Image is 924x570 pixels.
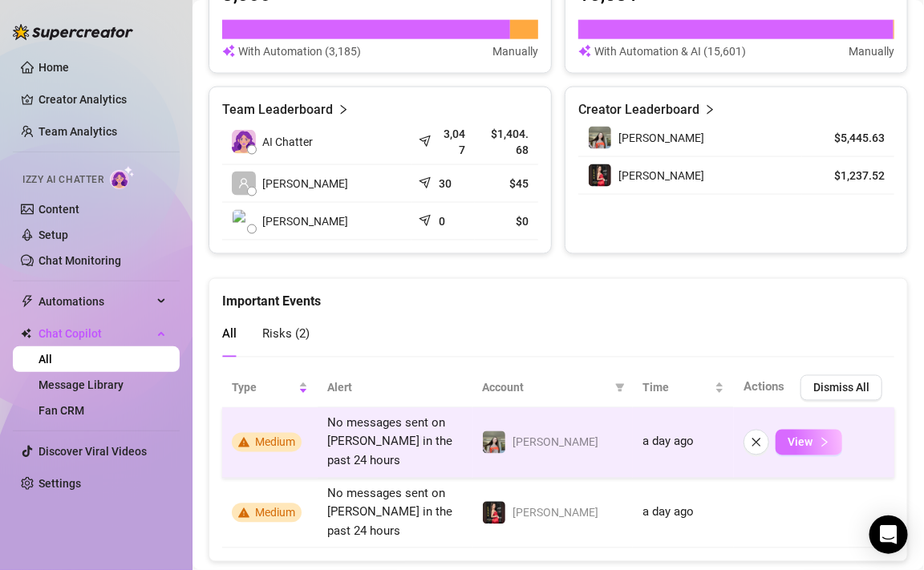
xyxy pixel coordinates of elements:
[849,42,894,60] article: Manually
[788,436,813,449] span: View
[38,404,84,417] a: Fan CRM
[13,24,133,40] img: logo-BBDzfeDw.svg
[38,477,81,490] a: Settings
[238,178,249,189] span: user
[612,376,628,400] span: filter
[327,487,452,539] span: No messages sent on [PERSON_NAME] in the past 24 hours
[483,502,505,524] img: Kylie
[110,166,135,189] img: AI Chatter
[483,431,505,454] img: kylie
[484,176,529,192] article: $45
[439,213,445,229] article: 0
[492,42,538,60] article: Manually
[38,289,152,314] span: Automations
[232,379,295,397] span: Type
[589,164,611,187] img: Kylie
[255,436,295,449] span: Medium
[232,130,256,154] img: izzy-ai-chatter-avatar-DDCN_rTZ.svg
[615,383,625,393] span: filter
[21,328,31,339] img: Chat Copilot
[38,378,124,391] a: Message Library
[38,254,121,267] a: Chat Monitoring
[318,369,472,408] th: Alert
[262,175,348,192] span: [PERSON_NAME]
[222,369,318,408] th: Type
[484,213,529,229] article: $0
[255,507,295,519] span: Medium
[419,211,435,227] span: send
[642,505,694,519] span: a day ago
[513,436,598,449] span: [PERSON_NAME]
[38,353,52,366] a: All
[744,380,784,394] span: Actions
[38,203,79,216] a: Content
[578,100,699,119] article: Creator Leaderboard
[439,126,465,158] article: 3,047
[513,507,598,519] span: [PERSON_NAME]
[618,169,704,182] span: [PERSON_NAME]
[618,131,704,144] span: [PERSON_NAME]
[751,437,762,448] span: close
[419,173,435,189] span: send
[439,176,452,192] article: 30
[38,61,69,74] a: Home
[38,321,152,346] span: Chat Copilot
[594,42,746,60] article: With Automation & AI (15,601)
[238,437,249,448] span: warning
[238,507,249,519] span: warning
[589,127,611,149] img: kylie
[704,100,715,119] span: right
[38,87,167,112] a: Creator Analytics
[262,133,313,151] span: AI Chatter
[776,430,842,455] button: View
[812,130,885,146] article: $5,445.63
[813,382,869,394] span: Dismiss All
[38,228,68,241] a: Setup
[642,379,711,397] span: Time
[419,131,435,148] span: send
[819,437,830,448] span: right
[869,515,908,554] div: Open Intercom Messenger
[327,416,452,468] span: No messages sent on [PERSON_NAME] in the past 24 hours
[642,435,694,449] span: a day ago
[238,42,361,60] article: With Automation (3,185)
[222,42,235,60] img: svg%3e
[338,100,349,119] span: right
[800,375,882,401] button: Dismiss All
[482,379,609,397] span: Account
[21,295,34,308] span: thunderbolt
[233,210,255,232] img: Michael Patrick
[633,369,734,408] th: Time
[222,100,333,119] article: Team Leaderboard
[38,445,147,458] a: Discover Viral Videos
[262,212,348,230] span: [PERSON_NAME]
[222,327,237,342] span: All
[812,168,885,184] article: $1,237.52
[22,172,103,188] span: Izzy AI Chatter
[262,327,310,342] span: Risks ( 2 )
[38,125,117,138] a: Team Analytics
[484,126,529,158] article: $1,404.68
[222,279,894,312] div: Important Events
[578,42,591,60] img: svg%3e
